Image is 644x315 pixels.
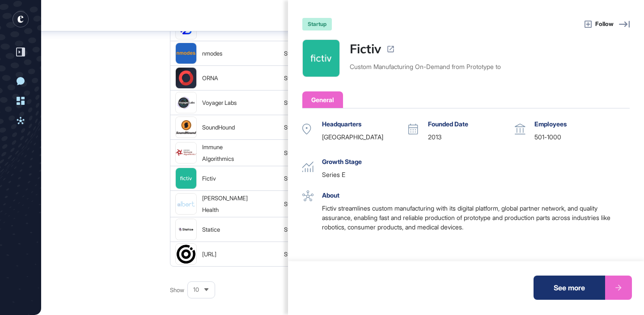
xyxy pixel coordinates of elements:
[534,276,605,300] div: See more
[534,119,567,129] span: Employees
[322,170,408,179] div: Series E
[322,203,621,232] div: Fictiv streamlines custom manufacturing with its digital platform, global partner network, and qu...
[428,119,468,129] span: Founded Date
[534,132,621,142] div: 501-1000
[322,132,408,142] div: [GEOGRAPHIC_DATA]
[303,40,339,77] img: Fictiv-logo
[322,157,362,166] span: Growth Stage
[534,276,632,300] a: See more
[350,62,501,71] div: Custom Manufacturing On-Demand from Prototype to
[302,39,340,77] a: Fictiv-logo
[322,119,361,129] span: Headquarters
[595,20,614,29] span: Follow
[428,132,514,142] div: 2013
[322,190,621,200] div: About
[350,39,381,58] a: Fictiv
[302,18,332,30] div: startup
[585,19,614,29] button: Follow
[311,95,334,104] div: General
